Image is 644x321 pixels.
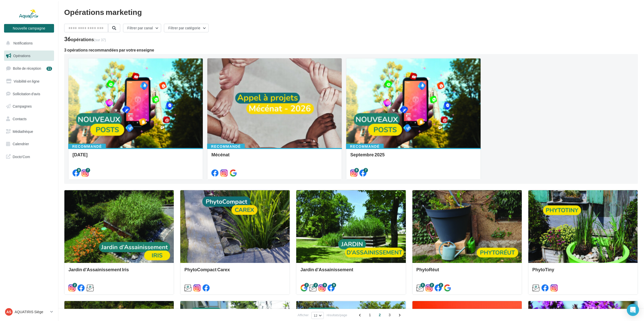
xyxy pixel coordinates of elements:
div: 2 [304,283,309,287]
div: Open Intercom Messenger [627,304,639,316]
div: 2 [430,283,434,287]
span: Boîte de réception [13,66,41,70]
div: 2 [72,283,77,287]
span: AS [6,309,11,314]
span: résultats/page [327,313,347,317]
span: Sollicitation d'avis [13,91,40,96]
span: 12 [314,313,317,317]
p: AQUATIRIS Siège [15,309,48,314]
button: Nouvelle campagne [4,24,54,33]
span: Docto'Com [13,153,30,160]
span: (sur 37) [94,38,106,42]
div: Jardin d'Assainissement [300,267,402,277]
a: Visibilité en ligne [3,76,55,87]
div: 9 [323,283,327,287]
a: Campagnes [3,101,55,112]
div: Jardin d'Assainissement Iris [68,267,170,277]
div: 3 [420,283,425,287]
button: Filtrer par canal [123,24,161,32]
div: PhytoRéut [416,267,518,277]
span: Afficher [298,313,309,317]
a: Boîte de réception11 [3,63,55,74]
span: 3 [386,311,394,319]
div: PhytoTiny [532,267,634,277]
a: Médiathèque [3,126,55,137]
div: Recommandé [207,144,245,149]
div: 9 [332,283,336,287]
div: PhytoCompact Carex [184,267,286,277]
div: 36 [64,36,106,42]
span: Opérations [13,54,30,58]
div: [DATE] [72,152,199,162]
a: Contacts [3,114,55,124]
div: Mécénat [211,152,338,162]
div: 7 [86,168,90,172]
div: Septembre 2025 [350,152,477,162]
div: Opérations marketing [64,8,638,16]
span: Notifications [13,41,33,45]
div: 2 [439,283,443,287]
span: Contacts [13,117,27,121]
div: 11 [46,67,52,71]
div: 9 [77,168,81,172]
a: Sollicitation d'avis [3,89,55,99]
span: Calendrier [13,142,29,146]
div: 2 [313,283,318,287]
span: 2 [376,311,384,319]
a: Calendrier [3,139,55,149]
div: opérations [71,37,106,42]
button: Notifications [3,38,53,48]
div: Recommandé [346,144,384,149]
div: 3 opérations recommandées par votre enseigne [64,48,638,52]
button: Filtrer par catégorie [164,24,209,32]
a: Docto'Com [3,151,55,162]
a: AS AQUATIRIS Siège [4,307,54,317]
div: 9 [354,168,359,172]
div: Recommandé [68,144,106,149]
span: Médiathèque [13,129,33,134]
span: Visibilité en ligne [14,79,39,83]
div: 7 [363,168,368,172]
span: Campagnes [13,104,32,108]
a: Opérations [3,51,55,61]
button: 12 [311,312,324,319]
span: 1 [366,311,374,319]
